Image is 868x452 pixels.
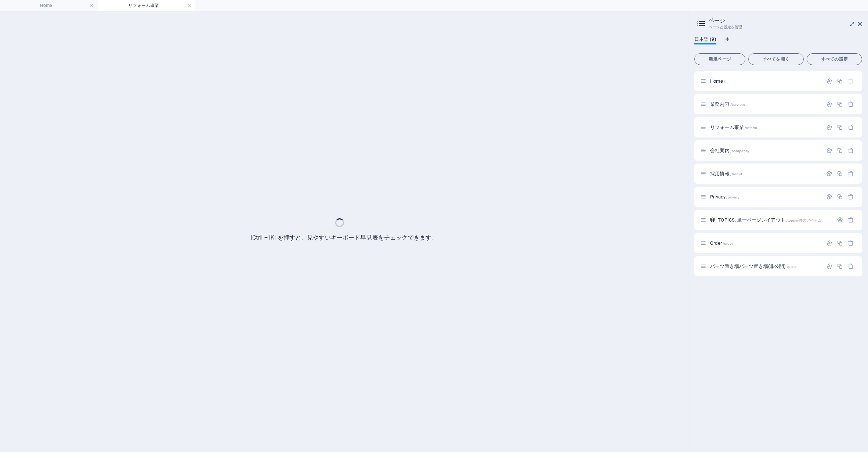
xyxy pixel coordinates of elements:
[837,171,843,177] div: 複製
[724,79,725,83] span: /
[708,148,822,153] div: 会社案内/companey
[826,240,832,246] div: 設定
[837,217,843,223] div: 設定
[826,101,832,107] div: 設定
[710,263,796,269] span: クリックしてページを開く
[787,265,797,269] span: /parts
[730,103,745,107] span: /services
[752,57,800,61] span: すべてを開く
[710,148,749,153] span: クリックしてページを開く
[837,240,843,246] div: 複製
[710,125,757,130] span: クリックしてページを開く
[723,241,733,245] span: /order
[709,17,862,24] h2: ページ
[848,124,854,130] div: 削除
[718,217,821,223] span: クリックしてページを開く
[708,264,822,269] div: パーツ置き場パーツ置き場(非公開)/parts
[826,171,832,177] div: 設定
[98,1,195,10] h4: リフォーム事業
[826,194,832,200] div: 設定
[837,194,843,200] div: 複製
[826,263,832,269] div: 設定
[848,263,854,269] div: 削除
[694,35,716,45] span: 日本語 (9)
[708,102,822,107] div: 業務内容/services
[708,194,822,199] div: Privacy/privacy
[710,240,733,246] span: クリックしてページを開く
[710,194,739,200] span: クリックしてページを開く
[807,53,862,65] button: すべての設定
[710,78,725,84] span: クリックしてページを開く
[848,171,854,177] div: 削除
[837,263,843,269] div: 複製
[826,78,832,84] div: 設定
[848,101,854,107] div: 削除
[848,240,854,246] div: 削除
[848,147,854,154] div: 削除
[708,171,822,176] div: 採用情報/recruit
[708,125,822,130] div: リフォーム事業/reform
[726,195,739,199] span: /privacy
[848,194,854,200] div: 削除
[708,241,822,245] div: Order/order
[709,217,716,223] div: このレイアウトは、このコレクションのすべてのアイテム (ブログ投稿など) のテンプレートとして使用されます。アイテムのコンテンツは、コレクションフィールドに要素をリンクすることにより、このテンプ...
[810,57,859,61] span: すべての設定
[698,57,742,61] span: 新規ページ
[708,79,822,83] div: Home/
[748,53,804,65] button: すべてを開く
[745,126,757,130] span: /reform
[837,78,843,84] div: 複製
[786,218,821,222] span: /topics-件のアイテム
[848,78,854,84] div: 開始ページは削除できません
[848,217,854,223] div: 削除
[710,171,742,176] span: クリックしてページを開く
[826,124,832,130] div: 設定
[694,53,745,65] button: 新規ページ
[730,149,749,153] span: /companey
[710,101,745,107] span: クリックしてページを開く
[837,147,843,154] div: 複製
[826,147,832,154] div: 設定
[730,172,742,176] span: /recruit
[709,24,847,31] h3: ページと設定を管理
[694,36,862,50] div: 言語タブ
[837,101,843,107] div: 複製
[837,124,843,130] div: 複製
[716,218,833,222] div: TOPICS: 単一ページレイアウト/topics-件のアイテム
